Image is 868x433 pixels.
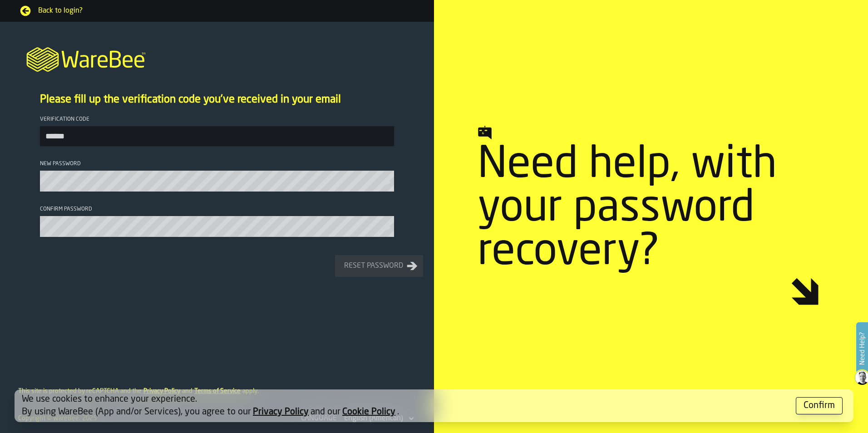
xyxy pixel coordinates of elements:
div: alert-[object Object] [15,389,853,422]
a: Cookie Policy [342,408,395,417]
input: button-toolbar-Confirm password [40,216,394,237]
div: Reset Password [340,261,407,271]
span: Back to login? [38,5,416,16]
div: New Password [40,161,394,167]
div: Verification code [40,116,394,123]
div: We use cookies to enhance your experience. By using WareBee (App and/or Services), you agree to o... [22,393,789,418]
a: Need help, with your password recovery? [478,140,824,275]
a: Back to login? [18,4,416,18]
input: button-toolbar-Verification code [40,126,394,146]
button: button- [796,397,843,414]
label: Need Help? [857,323,867,374]
button: button-toolbar-New Password [381,178,392,187]
div: Confirm password [40,206,394,212]
a: Privacy Policy [253,408,309,417]
div: Confirm [804,399,835,412]
label: button-toolbar-Confirm password [40,206,394,237]
a: button-Reset Password [335,255,423,277]
p: Please fill up the verification code you've received in your email [40,93,394,107]
button: button-toolbar-Confirm password [381,223,392,232]
span: Need help, with your password recovery? [478,144,821,275]
label: button-toolbar-New Password [40,161,394,192]
input: button-toolbar-New Password [40,171,394,192]
label: button-toolbar-Verification code [40,116,394,146]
